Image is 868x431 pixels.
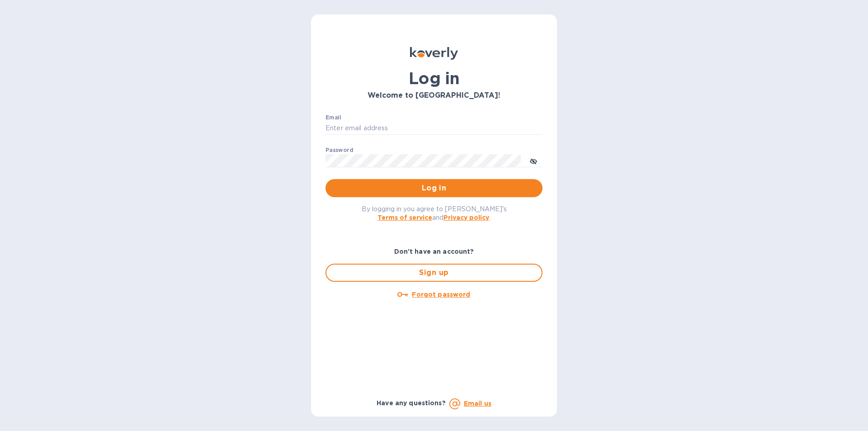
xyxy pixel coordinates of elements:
[333,183,535,194] span: Log in
[377,399,446,407] b: Have any questions?
[325,147,353,153] label: Password
[325,91,542,100] h3: Welcome to [GEOGRAPHIC_DATA]!
[412,291,470,298] u: Forgot password
[334,267,534,278] span: Sign up
[394,248,474,255] b: Don't have an account?
[362,205,507,221] span: By logging in you agree to [PERSON_NAME]'s and .
[325,179,542,197] button: Log in
[325,69,542,88] h1: Log in
[443,214,489,221] a: Privacy policy
[325,122,542,135] input: Enter email address
[410,47,458,60] img: Koverly
[325,115,341,120] label: Email
[464,400,491,407] a: Email us
[325,264,542,282] button: Sign up
[524,152,542,170] button: toggle password visibility
[377,214,432,221] a: Terms of service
